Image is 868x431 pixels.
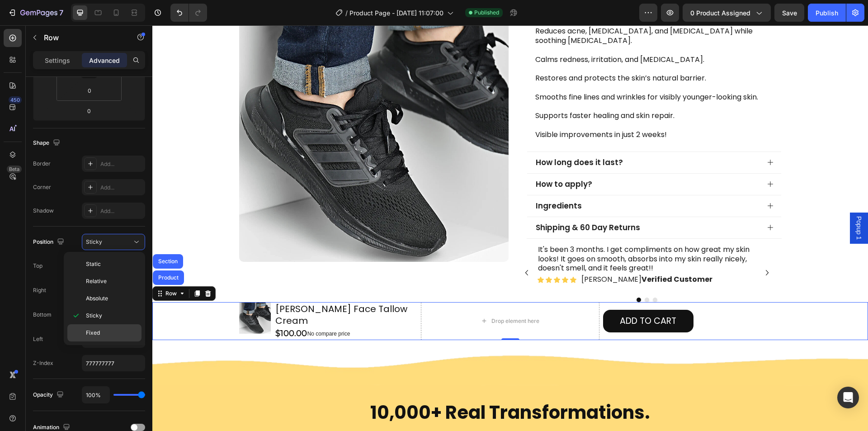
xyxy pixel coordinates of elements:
strong: Verified Customer [489,249,560,259]
div: Bottom [33,311,52,319]
div: Shape [33,137,62,149]
button: Sticky [82,234,145,250]
p: No compare price [155,306,253,311]
p: Restores and protects the skin’s natural barrier. [383,48,624,58]
p: 7 [59,7,63,18]
div: Open Intercom Messenger [837,387,859,408]
span: Absolute [86,294,108,303]
div: Shadow [33,207,54,215]
p: Advanced [89,56,120,65]
div: Opacity [33,389,66,401]
div: Add... [100,207,143,215]
div: Drop element here [339,292,387,299]
button: Carousel Back Arrow [367,240,382,255]
span: Popup 1 [702,191,711,214]
button: ADD TO CART [451,284,541,307]
div: Publish [816,8,838,18]
span: Relative [86,277,107,285]
h2: [PERSON_NAME] Face Tallow Cream [122,277,265,302]
div: Corner [33,183,51,191]
div: Add... [100,184,143,192]
div: Top [33,262,42,270]
span: Save [782,9,797,17]
div: Product [4,250,28,255]
p: Smooths fine lines and wrinkles for visibly younger-looking skin. [383,67,624,77]
p: It's been 3 months. I get compliments on how great my skin looks! It goes on smooth, absorbs into... [386,220,618,248]
button: Publish [808,4,846,22]
button: 7 [4,4,67,22]
div: Position [33,236,66,248]
p: Reduces acne, [MEDICAL_DATA], and [MEDICAL_DATA] while soothing [MEDICAL_DATA]. [383,1,624,20]
span: Sticky [86,312,102,320]
div: Add... [100,160,143,168]
div: Section [4,233,27,239]
div: ADD TO CART [467,288,524,303]
div: Left [33,335,43,343]
p: Shipping & 60 Day Returns [383,197,488,207]
p: [PERSON_NAME] [429,250,560,259]
p: How long does it last? [383,132,471,142]
div: Right [33,286,46,294]
div: Undo/Redo [170,4,207,22]
p: Ingredients [383,175,429,185]
input: Auto [82,387,109,403]
span: Fixed [86,329,100,337]
button: Dot [484,272,489,277]
span: Product Page - [DATE] 11:07:00 [349,8,443,18]
input: 0 [80,104,98,118]
div: $100.00 [122,302,157,314]
button: 0 product assigned [683,4,771,22]
div: 450 [9,96,22,104]
span: Static [86,260,101,268]
div: Row [11,264,26,272]
button: Save [774,4,804,22]
p: Supports faster healing and skin repair. [383,86,624,95]
div: Z-Index [33,359,53,367]
input: 0px [80,84,99,97]
button: Dot [492,272,497,277]
p: Settings [45,56,70,65]
p: Row [44,32,121,43]
span: / [345,8,348,18]
p: How to apply? [383,154,440,164]
span: Sticky [86,238,102,245]
span: 0 product assigned [690,8,750,18]
span: Published [474,9,499,17]
p: Visible improvements in just 2 weeks! [383,105,624,114]
p: Calms redness, irritation, and [MEDICAL_DATA]. [383,30,624,39]
div: Border [33,160,51,168]
div: Beta [7,166,22,173]
iframe: To enrich screen reader interactions, please activate Accessibility in Grammarly extension settings [152,25,868,431]
button: Dot [500,272,505,277]
button: Carousel Next Arrow [608,240,622,255]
